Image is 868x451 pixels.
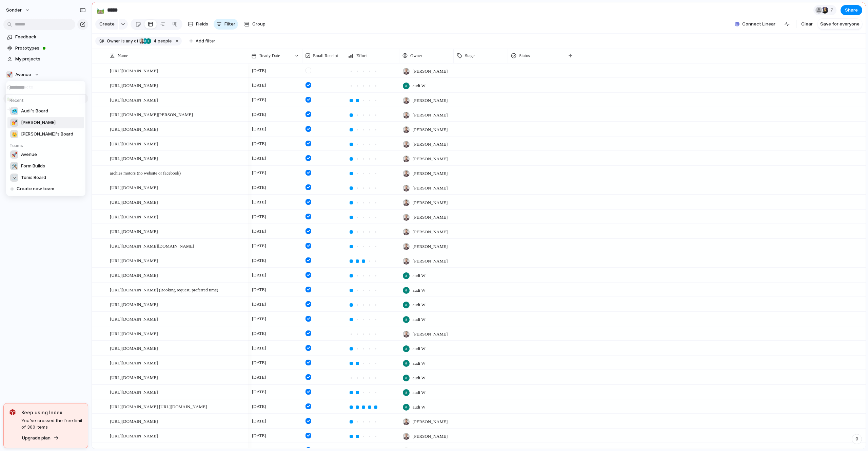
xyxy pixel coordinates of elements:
span: Avenue [21,151,37,158]
div: 🥶 [10,107,18,115]
span: Toms Board [21,174,46,181]
div: 🚀 [10,150,18,159]
span: Form Builds [21,163,45,169]
span: [PERSON_NAME] [21,119,56,126]
div: 🛠️ [10,162,18,170]
span: Create new team [17,185,54,192]
span: Audi's Board [21,108,48,114]
div: 👑 [10,130,18,138]
span: [PERSON_NAME]'s Board [21,131,73,138]
div: 💅 [10,119,18,127]
h5: Recent [7,95,86,104]
h5: Teams [7,140,86,149]
div: ☠️ [10,174,18,182]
